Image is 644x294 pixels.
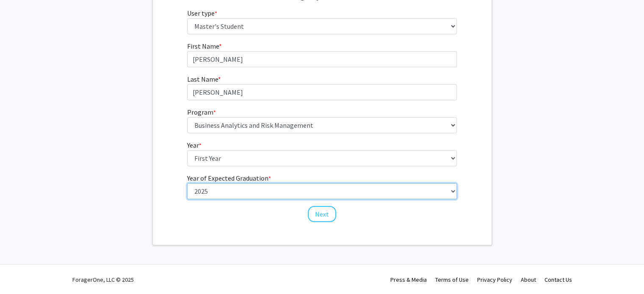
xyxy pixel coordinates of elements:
[187,75,218,83] span: Last Name
[308,206,336,222] button: Next
[187,42,219,50] span: First Name
[521,276,536,283] a: About
[187,107,216,117] label: Program
[435,276,469,283] a: Terms of Use
[544,276,572,283] a: Contact Us
[477,276,512,283] a: Privacy Policy
[390,276,427,283] a: Press & Media
[187,140,202,150] label: Year
[187,173,271,183] label: Year of Expected Graduation
[6,256,36,288] iframe: Chat
[187,8,217,18] label: User type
